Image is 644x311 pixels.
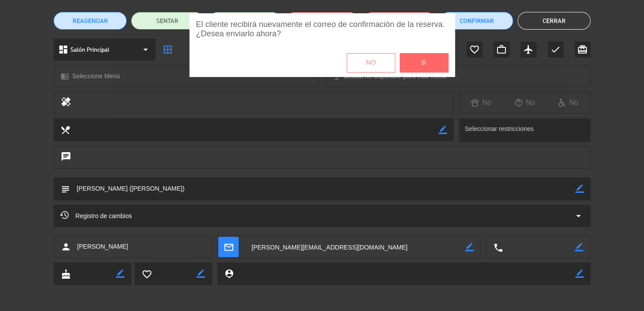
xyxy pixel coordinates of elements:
[196,20,448,29] span: El cliente recibirá nuevamente el correo de confirmación de la reserva.
[366,58,376,68] span: No
[400,53,448,73] button: Si
[421,58,426,68] span: Si
[347,53,395,73] button: No
[196,29,448,38] span: ¿Desea enviarlo ahora?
